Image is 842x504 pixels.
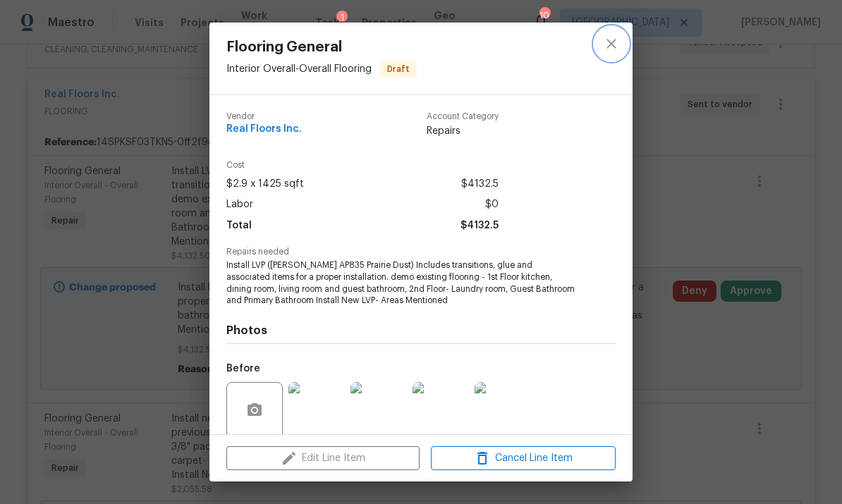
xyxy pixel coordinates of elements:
span: Draft [382,62,415,76]
span: Total [226,216,252,236]
span: Cancel Line Item [435,450,611,467]
span: $4132.5 [460,216,499,236]
span: Interior Overall - Overall Flooring [226,64,372,74]
span: Vendor [226,112,302,121]
span: Repairs [427,124,499,138]
span: Flooring General [226,39,417,55]
span: Account Category [427,112,499,121]
div: 10 [539,8,549,23]
h4: Photos [226,324,616,338]
span: Labor [226,195,253,215]
button: close [594,27,628,61]
span: $2.9 x 1425 sqft [226,174,304,195]
h5: Before [226,364,260,374]
span: $4132.5 [461,174,499,195]
span: $0 [485,195,499,215]
span: Cost [226,161,499,170]
div: 1 [336,11,348,25]
span: Repairs needed [226,247,616,257]
span: +3 [534,433,545,447]
button: Cancel Line Item [431,446,616,471]
span: Real Floors Inc. [226,124,302,135]
span: Install LVP ([PERSON_NAME] AP835 Prairie Dust) Includes transitions, glue and associated items fo... [226,259,577,307]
